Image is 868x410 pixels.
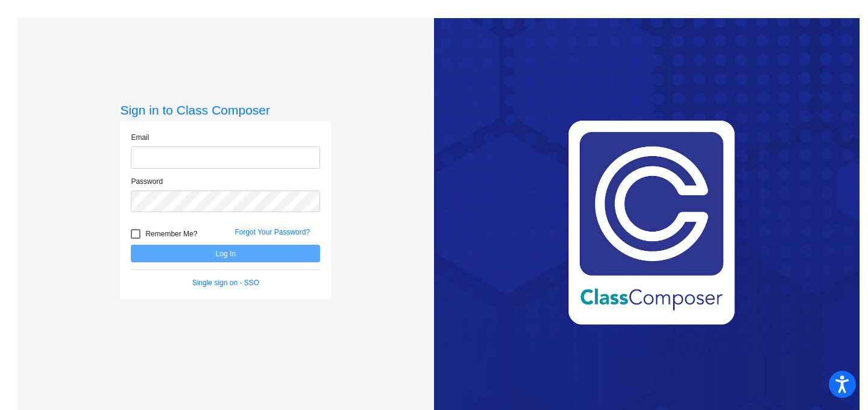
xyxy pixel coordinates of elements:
[131,132,149,143] label: Email
[145,227,197,241] span: Remember Me?
[131,245,320,262] button: Log In
[192,279,259,287] a: Single sign on - SSO
[120,102,331,118] h3: Sign in to Class Composer
[131,176,163,187] label: Password
[234,228,310,236] a: Forgot Your Password?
